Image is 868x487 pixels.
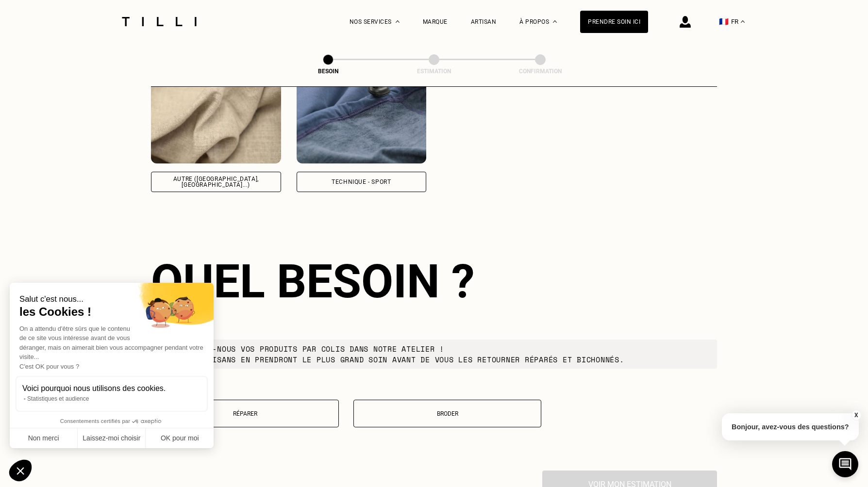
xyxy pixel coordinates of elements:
[156,410,334,417] p: Réparer
[359,410,536,417] p: Broder
[280,68,377,75] div: Besoin
[492,68,589,75] div: Confirmation
[423,18,448,25] a: Marque
[396,20,400,23] img: Menu déroulant
[118,17,200,26] img: Logo du service de couturière Tilli
[353,400,541,427] button: Broder
[385,68,483,75] div: Estimation
[471,18,497,25] a: Artisan
[297,76,427,163] img: Tilli retouche vos vêtements en Technique - Sport
[851,410,861,421] button: X
[741,20,745,23] img: menu déroulant
[332,179,391,185] div: Technique - Sport
[151,400,339,427] button: Réparer
[580,11,648,33] a: Prendre soin ici
[151,76,281,163] img: Tilli retouche vos vêtements en Autre (coton, jersey...)
[719,17,729,26] span: 🇫🇷
[680,16,691,28] img: icône connexion
[722,413,859,440] p: Bonjour, avez-vous des questions?
[553,20,557,23] img: Menu déroulant à propos
[159,176,273,188] div: Autre ([GEOGRAPHIC_DATA], [GEOGRAPHIC_DATA]...)
[179,343,624,365] p: Envoyez-nous vos produits par colis dans notre atelier ! Nos artisans en prendront le plus grand ...
[151,254,717,308] div: Quel besoin ?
